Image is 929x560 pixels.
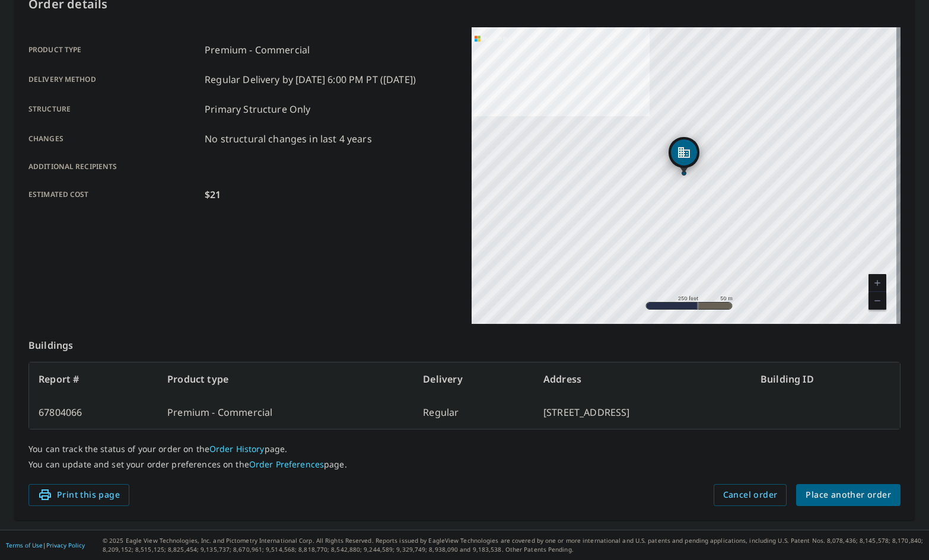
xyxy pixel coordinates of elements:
[205,132,372,146] p: No structural changes in last 4 years
[28,43,200,57] p: Product type
[205,187,221,202] p: $21
[534,362,751,396] th: Address
[751,362,900,396] th: Building ID
[28,324,901,362] p: Buildings
[6,541,43,549] a: Terms of Use
[209,443,265,454] a: Order History
[28,72,200,87] p: Delivery method
[714,484,787,506] button: Cancel order
[29,362,158,396] th: Report #
[38,488,120,502] span: Print this page
[669,137,699,174] div: Dropped pin, building 1, Commercial property, 166 Main St # 168 Springfield, MA 01151
[28,102,200,116] p: Structure
[28,187,200,202] p: Estimated cost
[205,43,310,57] p: Premium - Commercial
[28,161,200,172] p: Additional recipients
[413,396,534,429] td: Regular
[534,396,751,429] td: [STREET_ADDRESS]
[6,542,85,549] p: |
[205,72,416,87] p: Regular Delivery by [DATE] 6:00 PM PT ([DATE])
[158,396,413,429] td: Premium - Commercial
[46,541,85,549] a: Privacy Policy
[868,274,886,292] a: Current Level 17, Zoom In
[28,444,901,454] p: You can track the status of your order on the page.
[103,536,923,554] p: © 2025 Eagle View Technologies, Inc. and Pictometry International Corp. All Rights Reserved. Repo...
[28,459,901,470] p: You can update and set your order preferences on the page.
[723,488,778,502] span: Cancel order
[28,132,200,146] p: Changes
[413,362,534,396] th: Delivery
[205,102,310,116] p: Primary Structure Only
[158,362,413,396] th: Product type
[29,396,158,429] td: 67804066
[796,484,901,506] button: Place another order
[28,484,129,506] button: Print this page
[868,292,886,310] a: Current Level 17, Zoom Out
[249,459,324,470] a: Order Preferences
[806,488,891,502] span: Place another order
